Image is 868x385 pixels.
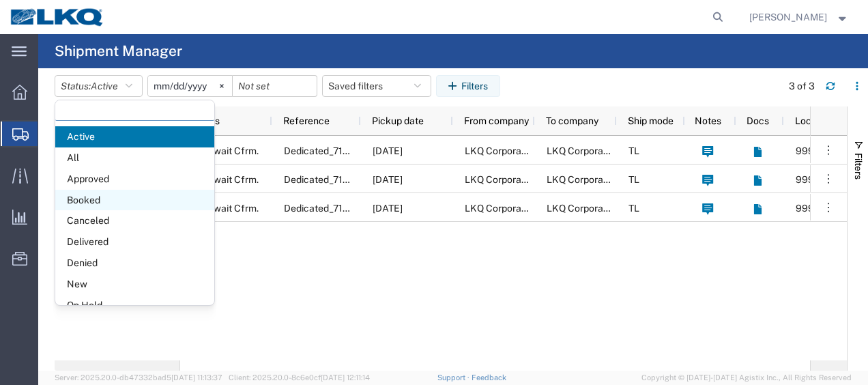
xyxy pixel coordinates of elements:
[373,145,403,156] span: 11/10/2025
[547,203,620,214] span: LKQ Corporation
[465,145,538,156] span: LKQ Corporation
[55,147,214,169] span: All
[55,231,214,253] span: Delivered
[437,373,472,382] a: Support
[628,203,639,214] span: TL
[284,203,431,214] span: Dedicated_7100_1635_Eng Trans
[789,79,815,94] div: 3 of 3
[284,145,431,156] span: Dedicated_7100_1635_Eng Trans
[546,115,598,126] span: To company
[148,76,232,96] input: Not set
[55,274,214,295] span: New
[749,9,850,25] button: [PERSON_NAME]
[283,115,330,126] span: Reference
[322,75,431,97] button: Saved filters
[55,253,214,274] span: Denied
[472,373,506,382] a: Feedback
[55,169,214,190] span: Approved
[91,81,118,91] span: Active
[207,194,259,223] span: Await Cfrm.
[372,115,424,126] span: Pickup date
[628,174,639,185] span: TL
[229,373,370,382] span: Client: 2025.20.0-8c6e0cf
[465,174,538,185] span: LKQ Corporation
[55,34,182,68] h4: Shipment Manager
[55,126,214,147] span: Active
[547,174,620,185] span: LKQ Corporation
[55,75,143,97] button: Status:Active
[749,10,827,25] span: Robert Benette
[55,295,214,316] span: On Hold
[465,203,538,214] span: LKQ Corporation
[641,372,852,384] span: Copyright © [DATE]-[DATE] Agistix Inc., All Rights Reserved
[207,137,259,165] span: Await Cfrm.
[464,115,529,126] span: From company
[10,7,105,27] img: logo
[747,115,769,126] span: Docs
[373,174,403,185] span: 11/03/2025
[795,115,833,126] span: Location
[547,145,620,156] span: LKQ Corporation
[373,203,403,214] span: 10/27/2025
[284,174,431,185] span: Dedicated_7100_1635_Eng Trans
[628,145,639,156] span: TL
[207,165,259,194] span: Await Cfrm.
[628,115,674,126] span: Ship mode
[55,210,214,231] span: Canceled
[436,75,500,97] button: Filters
[55,373,222,382] span: Server: 2025.20.0-db47332bad5
[321,373,370,382] span: [DATE] 12:11:14
[853,153,864,180] span: Filters
[171,373,222,382] span: [DATE] 11:13:37
[695,115,721,126] span: Notes
[55,190,214,211] span: Booked
[233,76,317,96] input: Not set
